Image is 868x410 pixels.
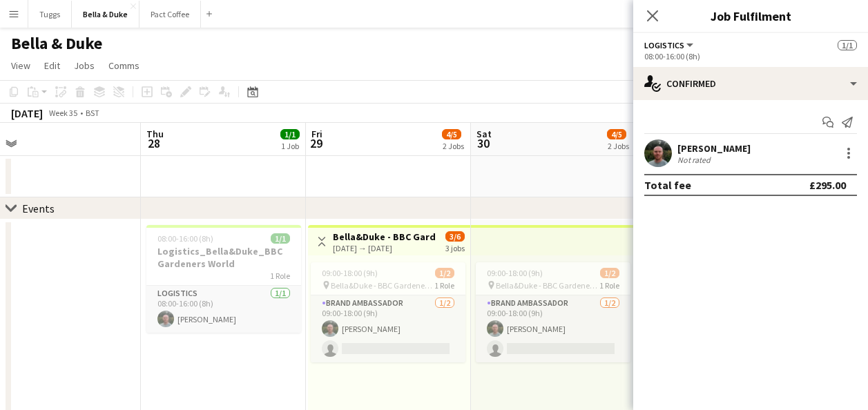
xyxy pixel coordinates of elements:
[68,57,100,75] a: Jobs
[311,295,465,362] app-card-role: Brand Ambassador1/209:00-18:00 (9h)[PERSON_NAME]
[39,57,66,75] a: Edit
[474,135,492,151] span: 30
[644,178,691,192] div: Total fee
[434,280,454,291] span: 1 Role
[838,40,857,50] span: 1/1
[607,129,626,139] span: 4/5
[146,245,301,270] h3: Logistics_Bella&Duke_BBC Gardeners World
[333,243,436,253] div: [DATE] → [DATE]
[644,40,684,50] span: Logistics
[608,141,629,151] div: 2 Jobs
[445,231,465,242] span: 3/6
[86,108,99,118] div: BST
[644,40,695,50] button: Logistics
[333,231,436,243] h3: Bella&Duke - BBC Gardeners World
[22,202,55,215] div: Events
[476,295,630,362] app-card-role: Brand Ambassador1/209:00-18:00 (9h)[PERSON_NAME]
[72,1,139,28] button: Bella & Duke
[487,268,543,278] span: 09:00-18:00 (9h)
[146,128,164,140] span: Thu
[28,1,72,28] button: Tuggs
[809,178,846,192] div: £295.00
[435,268,454,278] span: 1/2
[496,280,599,291] span: Bella&Duke - BBC Gardeners World
[442,129,461,139] span: 4/5
[322,268,378,278] span: 09:00-18:00 (9h)
[476,128,492,140] span: Sat
[46,108,80,118] span: Week 35
[6,57,36,75] a: View
[108,59,139,72] span: Comms
[11,59,30,72] span: View
[271,233,290,244] span: 1/1
[677,155,713,165] div: Not rated
[311,128,322,140] span: Fri
[139,1,201,28] button: Pact Coffee
[11,33,102,54] h1: Bella & Duke
[599,280,619,291] span: 1 Role
[633,7,868,25] h3: Job Fulfilment
[600,268,619,278] span: 1/2
[144,135,164,151] span: 28
[11,106,43,120] div: [DATE]
[644,51,857,61] div: 08:00-16:00 (8h)
[443,141,464,151] div: 2 Jobs
[445,242,465,253] div: 3 jobs
[476,262,630,362] app-job-card: 09:00-18:00 (9h)1/2 Bella&Duke - BBC Gardeners World1 RoleBrand Ambassador1/209:00-18:00 (9h)[PER...
[146,286,301,333] app-card-role: Logistics1/108:00-16:00 (8h)[PERSON_NAME]
[74,59,95,72] span: Jobs
[311,262,465,362] app-job-card: 09:00-18:00 (9h)1/2 Bella&Duke - BBC Gardeners World1 RoleBrand Ambassador1/209:00-18:00 (9h)[PER...
[633,67,868,100] div: Confirmed
[280,129,300,139] span: 1/1
[103,57,145,75] a: Comms
[677,142,751,155] div: [PERSON_NAME]
[146,225,301,333] app-job-card: 08:00-16:00 (8h)1/1Logistics_Bella&Duke_BBC Gardeners World1 RoleLogistics1/108:00-16:00 (8h)[PER...
[157,233,213,244] span: 08:00-16:00 (8h)
[270,271,290,281] span: 1 Role
[331,280,434,291] span: Bella&Duke - BBC Gardeners World
[309,135,322,151] span: 29
[44,59,60,72] span: Edit
[281,141,299,151] div: 1 Job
